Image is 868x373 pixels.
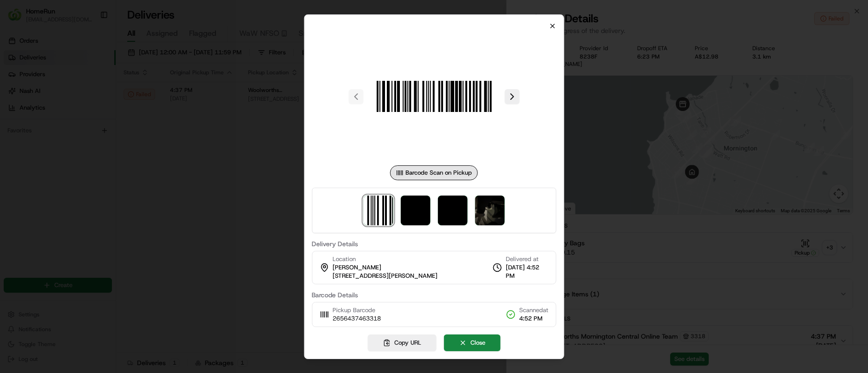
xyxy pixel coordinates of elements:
span: 2656437463318 [333,314,381,323]
span: Location [333,255,356,263]
span: [PERSON_NAME] [333,263,381,272]
span: Scanned at [519,306,548,314]
div: Barcode Scan on Pickup [390,165,478,180]
img: photo_proof_of_delivery image [401,196,431,225]
span: [STREET_ADDRESS][PERSON_NAME] [333,272,437,280]
img: photo_proof_of_delivery image [438,196,468,225]
span: Pickup Barcode [333,306,381,314]
span: 4:52 PM [519,314,548,323]
label: Delivery Details [312,241,556,247]
label: Barcode Details [312,292,556,298]
img: barcode_scan_on_pickup image [367,30,501,164]
button: Copy URL [368,334,437,351]
button: Close [444,334,501,351]
img: barcode_scan_on_pickup image [364,196,393,225]
span: [DATE] 4:52 PM [506,263,548,280]
img: photo_proof_of_delivery image [475,196,505,225]
span: Delivered at [506,255,548,263]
